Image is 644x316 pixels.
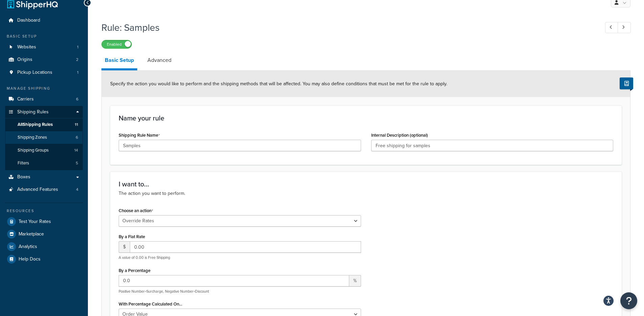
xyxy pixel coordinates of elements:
span: 6 [76,96,78,102]
li: Pickup Locations [5,66,83,79]
p: The action you want to perform. [119,190,613,197]
span: Origins [17,57,32,63]
span: 6 [76,135,78,140]
span: 11 [75,122,78,128]
span: Specify the action you would like to perform and the shipping methods that will be affected. You ... [110,80,447,87]
a: Analytics [5,241,83,253]
span: 14 [74,148,78,153]
label: Choose an action [119,208,153,213]
span: Websites [17,44,36,50]
a: Carriers6 [5,93,83,106]
p: Positive Number=Surcharge, Negative Number=Discount [119,289,361,294]
a: Pickup Locations1 [5,66,83,79]
span: Analytics [19,244,37,250]
a: Websites1 [5,41,83,53]
span: Pickup Locations [17,70,52,75]
li: Shipping Zones [5,131,83,144]
a: Advanced [144,52,175,68]
h3: I want to... [119,180,613,188]
span: 4 [76,187,78,193]
button: Open Resource Center [620,292,637,309]
a: Dashboard [5,14,83,27]
span: Shipping Rules [17,109,49,115]
div: Manage Shipping [5,86,83,91]
h3: Name your rule [119,114,613,122]
a: Shipping Zones6 [5,131,83,144]
h1: Rule: Samples [101,21,593,34]
span: Carriers [17,96,34,102]
div: Basic Setup [5,33,83,39]
a: Shipping Rules [5,106,83,118]
a: AllShipping Rules11 [5,118,83,131]
label: Enabled [102,40,132,48]
li: Shipping Groups [5,144,83,157]
li: Advanced Features [5,183,83,196]
span: Dashboard [17,18,40,23]
span: Boxes [17,174,30,180]
span: 1 [77,44,78,50]
span: Marketplace [19,231,44,237]
span: Test Your Rates [19,219,51,225]
li: Origins [5,53,83,66]
span: $ [119,241,130,253]
a: Filters5 [5,157,83,170]
span: Shipping Groups [18,148,49,153]
a: Previous Record [605,22,618,33]
span: Help Docs [19,256,41,262]
a: Basic Setup [101,52,137,70]
p: A value of 0.00 is Free Shipping [119,255,361,260]
span: 2 [76,57,78,63]
span: % [349,275,361,287]
a: Origins2 [5,53,83,66]
span: 1 [77,70,78,75]
li: Filters [5,157,83,170]
label: Internal Description (optional) [371,133,428,138]
span: Shipping Zones [18,135,47,140]
a: Next Record [618,22,631,33]
li: Shipping Rules [5,106,83,170]
a: Advanced Features4 [5,183,83,196]
span: Filters [18,160,29,166]
a: Boxes [5,171,83,183]
a: Shipping Groups14 [5,144,83,157]
a: Test Your Rates [5,216,83,228]
label: By a Flat Rate [119,234,145,239]
li: Websites [5,41,83,53]
label: By a Percentage [119,268,150,273]
label: Shipping Rule Name [119,133,160,138]
span: All Shipping Rules [18,122,53,128]
a: Help Docs [5,253,83,265]
span: Advanced Features [17,187,58,193]
label: With Percentage Calculated On... [119,301,182,307]
div: Resources [5,208,83,214]
span: 5 [76,160,78,166]
button: Show Help Docs [620,77,633,89]
li: Carriers [5,93,83,106]
a: Marketplace [5,228,83,240]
